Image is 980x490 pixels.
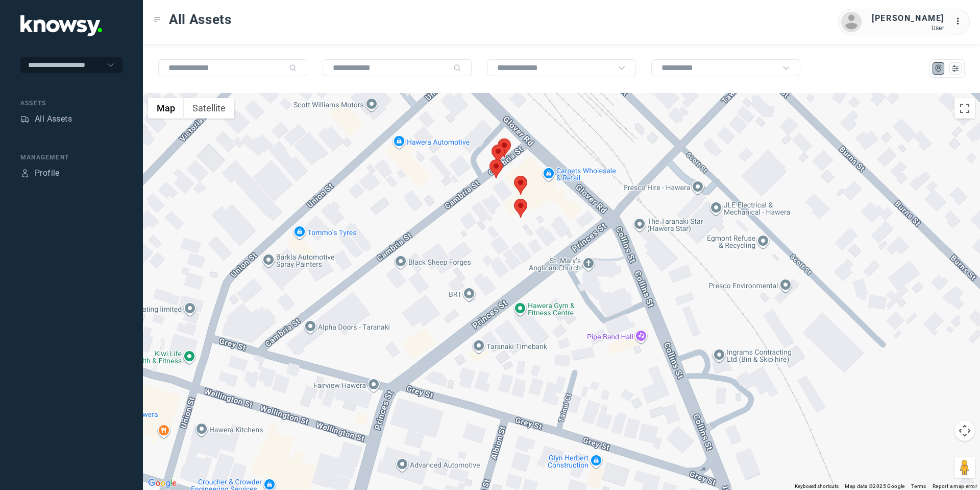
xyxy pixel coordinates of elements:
[954,421,975,441] button: Map camera controls
[145,477,179,490] img: Google
[20,99,122,108] div: Assets
[20,153,122,162] div: Management
[954,98,975,119] button: Toggle fullscreen view
[955,17,965,25] tspan: ...
[954,15,967,28] div: :
[289,64,297,72] div: Search
[35,113,72,125] div: All Assets
[845,483,904,489] span: Map data ©2025 Google
[872,25,944,32] div: User
[20,113,72,125] a: AssetsAll Assets
[934,64,943,73] div: Map
[20,15,102,36] img: Application Logo
[20,167,60,179] a: ProfileProfile
[951,64,960,73] div: List
[954,457,975,478] button: Drag Pegman onto the map to open Street View
[169,10,232,29] span: All Assets
[954,15,967,29] div: :
[145,477,179,490] a: Open this area in Google Maps (opens a new window)
[20,169,30,178] div: Profile
[154,16,161,23] div: Toggle Menu
[148,98,184,119] button: Show street map
[911,483,926,489] a: Terms (opens in new tab)
[841,12,862,32] img: avatar.png
[35,167,60,179] div: Profile
[20,114,30,124] div: Assets
[872,12,944,25] div: [PERSON_NAME]
[453,64,461,72] div: Search
[184,98,234,119] button: Show satellite imagery
[933,483,977,489] a: Report a map error
[795,483,839,490] button: Keyboard shortcuts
